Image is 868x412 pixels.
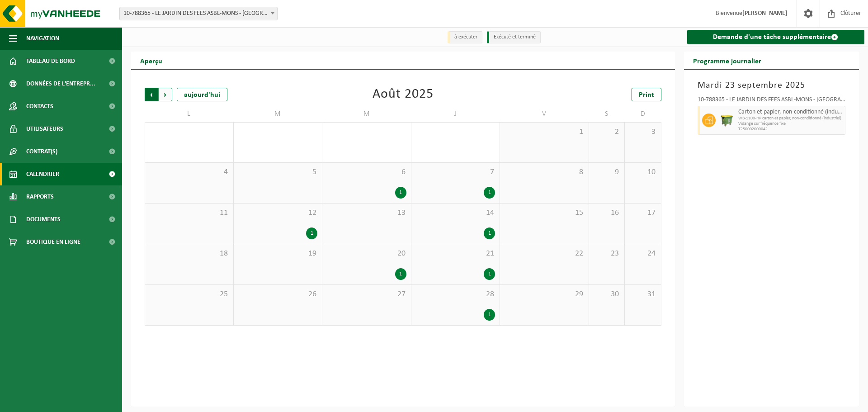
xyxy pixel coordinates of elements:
div: aujourd'hui [177,88,227,101]
span: 26 [238,289,318,299]
a: Demande d'une tâche supplémentaire [687,30,865,44]
div: 10-788365 - LE JARDIN DES FEES ASBL-MONS - [GEOGRAPHIC_DATA] [698,97,846,106]
span: Navigation [26,27,59,50]
span: 14 [416,208,495,218]
span: 13 [327,208,406,218]
span: Données de l'entrepr... [26,72,95,95]
span: 24 [629,249,656,259]
span: 30 [594,289,620,299]
span: Calendrier [26,163,59,185]
span: 28 [416,289,495,299]
span: 3 [629,127,656,137]
div: 1 [395,268,406,280]
span: 19 [238,249,318,259]
span: Vidange sur fréquence fixe [738,121,843,127]
td: D [625,106,661,122]
span: Tableau de bord [26,50,75,72]
span: 11 [150,208,229,218]
span: 16 [594,208,620,218]
div: 1 [484,309,495,321]
span: Boutique en ligne [26,231,80,253]
span: 7 [416,167,495,177]
span: Suivant [159,88,172,101]
h3: Mardi 23 septembre 2025 [698,79,846,92]
span: Contacts [26,95,53,118]
li: Exécuté et terminé [487,31,541,43]
td: M [234,106,323,122]
span: 6 [327,167,406,177]
span: Documents [26,208,61,231]
div: 1 [484,268,495,280]
span: 2 [594,127,620,137]
td: V [500,106,589,122]
span: 18 [150,249,229,259]
div: 1 [484,227,495,239]
span: 10-788365 - LE JARDIN DES FEES ASBL-MONS - MONS [119,7,278,20]
div: Août 2025 [373,88,434,101]
span: 21 [416,249,495,259]
span: Print [639,91,654,99]
span: 12 [238,208,318,218]
span: 10 [629,167,656,177]
span: T250002000042 [738,127,843,132]
div: 1 [395,187,406,199]
img: WB-1100-HPE-GN-50 [720,114,734,127]
span: 4 [150,167,229,177]
div: 1 [484,187,495,199]
span: 8 [505,167,584,177]
span: 25 [150,289,229,299]
span: 9 [594,167,620,177]
span: 5 [238,167,318,177]
span: 20 [327,249,406,259]
span: Rapports [26,185,54,208]
span: Utilisateurs [26,118,63,140]
span: 22 [505,249,584,259]
span: 15 [505,208,584,218]
div: 1 [306,227,317,239]
span: Carton et papier, non-conditionné (industriel) [738,109,843,116]
td: L [145,106,234,122]
span: 23 [594,249,620,259]
td: S [589,106,625,122]
span: 17 [629,208,656,218]
strong: [PERSON_NAME] [742,10,788,17]
span: 27 [327,289,406,299]
li: à exécuter [448,31,482,43]
span: 1 [505,127,584,137]
span: 29 [505,289,584,299]
a: Print [632,88,661,101]
h2: Programme journalier [684,52,770,69]
span: WB-1100-HP carton et papier, non-conditionné (industriel) [738,116,843,121]
h2: Aperçu [131,52,171,69]
td: J [411,106,500,122]
span: Contrat(s) [26,140,57,163]
span: 31 [629,289,656,299]
span: Précédent [145,88,158,101]
span: 10-788365 - LE JARDIN DES FEES ASBL-MONS - MONS [120,7,277,20]
td: M [322,106,411,122]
